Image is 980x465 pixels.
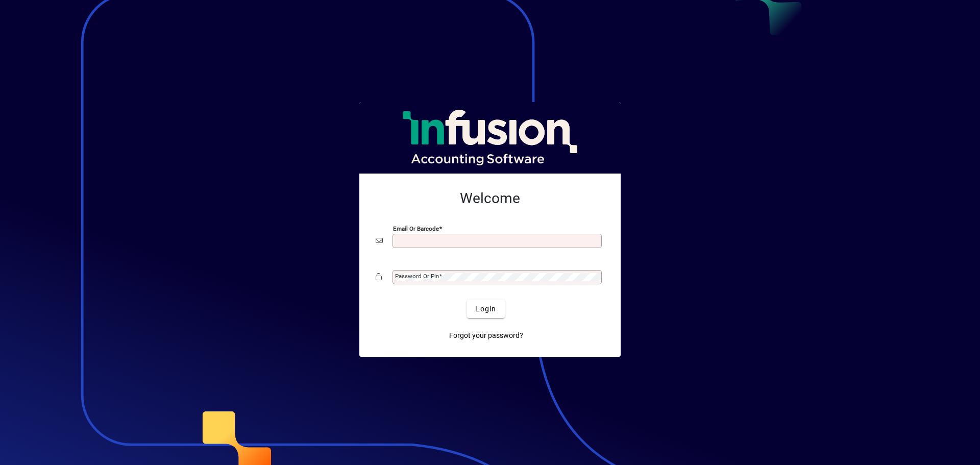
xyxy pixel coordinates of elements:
[395,273,439,280] mat-label: Password or Pin
[376,190,604,207] h2: Welcome
[445,326,527,345] a: Forgot your password?
[475,304,496,314] span: Login
[449,330,523,341] span: Forgot your password?
[393,225,439,232] mat-label: Email or Barcode
[467,300,504,318] button: Login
